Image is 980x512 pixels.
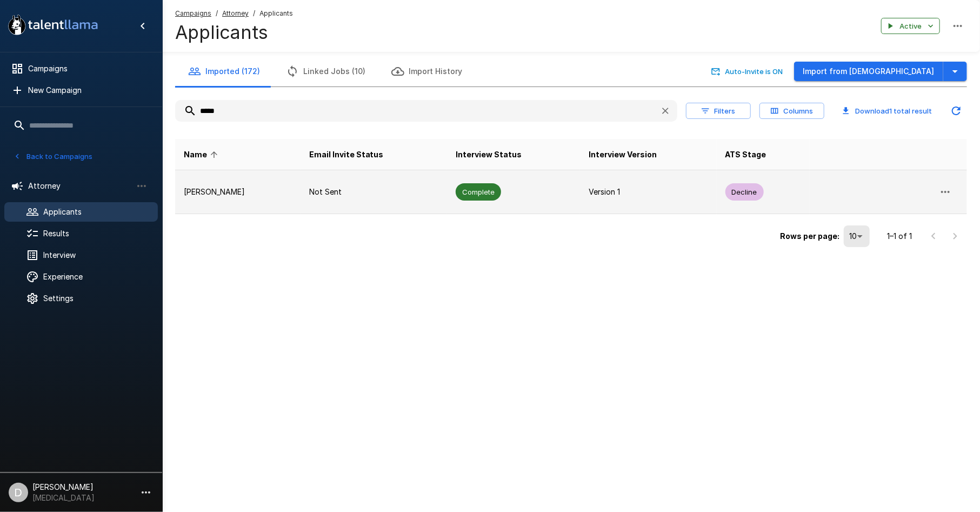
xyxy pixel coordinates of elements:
button: Updated Today - 12:21 PM [945,100,967,122]
u: Campaigns [175,9,211,17]
button: Filters [686,103,751,119]
span: Interview Version [589,148,657,161]
span: ATS Stage [725,148,766,161]
button: Import from [DEMOGRAPHIC_DATA] [794,62,943,82]
span: Email Invite Status [309,148,384,161]
p: 1–1 of 1 [887,231,912,242]
span: Decline [725,187,764,197]
span: Complete [456,187,501,197]
button: Linked Jobs (10) [273,56,378,87]
h4: Applicants [175,21,293,44]
button: Download1 total result [833,103,941,119]
u: Attorney [222,9,249,17]
p: Rows per page: [780,231,839,242]
button: Active [881,18,940,35]
span: Applicants [259,8,293,19]
span: Interview Status [456,148,522,161]
span: / [216,8,218,19]
button: Auto-Invite is ON [709,63,785,80]
button: Imported (172) [175,56,273,87]
p: Version 1 [589,187,708,197]
div: 10 [844,225,870,247]
p: Not Sent [309,187,439,197]
button: Import History [378,56,475,87]
span: / [253,8,255,19]
button: Columns [759,103,824,119]
p: [PERSON_NAME] [184,187,292,197]
span: Name [184,148,221,161]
